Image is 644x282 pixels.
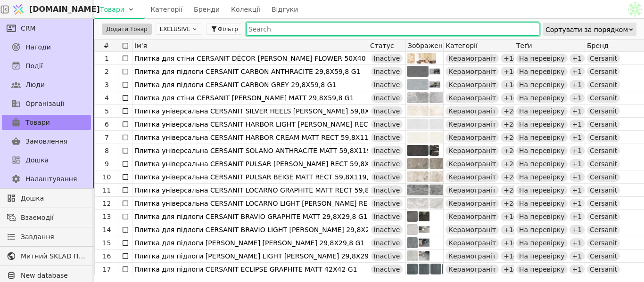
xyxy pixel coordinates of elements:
[134,263,366,276] div: Плитка для підлоги CERSANIT ECLIPSE GRAPHITE MATT 42X42 G1
[519,146,565,155] span: На перевірку
[590,159,617,169] span: Cersanit
[134,65,366,78] div: Плитка для підлоги CERSANIT CARBON ANTHRACITE 29,8X59,8 G1
[21,251,86,261] span: Митний SKLAD Плитка, сантехніка, меблі до ванни
[448,185,496,195] span: Керамограніт
[504,106,562,116] span: + 2 other category
[519,133,565,142] span: На перевірку
[590,238,617,248] span: Cersanit
[448,133,496,142] span: Керамограніт
[590,67,617,76] span: Cersanit
[25,174,77,184] span: Налаштування
[446,42,478,49] span: Категорії
[448,159,496,169] span: Керамограніт
[519,238,565,248] span: На перевірку
[21,24,36,33] span: CRM
[572,106,582,116] span: + 1
[374,199,400,208] span: Inactive
[519,212,565,221] span: На перевірку
[96,210,118,223] div: 13
[134,170,366,184] div: Плитка універсальна CERSANIT PULSAR BEIGE MATT RECT 59,8X119,8 G1
[519,199,565,208] span: На перевірку
[21,271,86,281] span: New database
[590,212,617,221] span: Cersanit
[590,251,617,261] span: Cersanit
[374,146,400,155] span: Inactive
[516,42,532,49] span: Теґи
[374,212,400,221] span: Inactive
[572,212,582,221] span: + 1
[96,236,118,250] div: 15
[11,0,25,18] img: Logo
[448,172,496,182] span: Керамограніт
[2,58,91,73] a: Події
[96,78,118,91] div: 3
[572,133,582,142] span: + 1
[96,157,118,170] div: 9
[102,24,152,35] button: Додати Товар
[519,120,565,129] span: На перевірку
[572,199,582,208] span: + 1
[96,170,118,184] div: 10
[29,4,100,15] span: [DOMAIN_NAME]
[374,225,400,234] span: Inactive
[96,131,118,144] div: 7
[519,54,565,63] span: На перевірку
[590,54,617,63] span: Cersanit
[134,105,366,118] div: Плитка універсальна CERSANIT SILVER HEELS [PERSON_NAME] 59,8X119,8 G1
[572,54,582,63] span: + 1
[504,251,562,261] span: + 1 other category
[374,67,400,76] span: Inactive
[519,225,565,234] span: На перевірку
[572,159,582,169] span: + 1
[134,223,366,236] div: Плитка для підлоги CERSANIT BRAVIO LIGHT [PERSON_NAME] 29,8X29,8 G1
[519,265,565,274] span: На перевірку
[96,197,118,210] div: 12
[572,93,582,103] span: + 1
[572,238,582,248] span: + 1
[590,120,617,129] span: Cersanit
[2,40,91,55] a: Нагоди
[504,199,562,208] span: + 2 other category
[504,238,562,248] span: + 1 other category
[572,225,582,234] span: + 1
[572,265,582,274] span: + 1
[134,250,366,263] div: Плитка для підлоги [PERSON_NAME] LIGHT [PERSON_NAME] 29,8X29,8 G1
[21,193,86,203] span: Дошка
[448,93,496,103] span: Керамограніт
[519,93,565,103] span: На перевірку
[504,212,562,221] span: + 1 other category
[2,191,91,206] a: Дошка
[572,120,582,129] span: + 1
[504,146,562,155] span: + 2 other category
[374,93,400,103] span: Inactive
[374,120,400,129] span: Inactive
[628,2,642,16] img: 265d6d96d7e23aa92801cf2464590ab8
[504,54,562,63] span: + 1 other category
[2,171,91,186] a: Налаштування
[519,172,565,182] span: На перевірку
[2,134,91,149] a: Замовлення
[590,199,617,208] span: Cersanit
[448,106,496,116] span: Керамограніт
[572,67,582,76] span: + 1
[519,106,565,116] span: На перевірку
[448,146,496,155] span: Керамограніт
[504,120,562,129] span: + 2 other category
[519,251,565,261] span: На перевірку
[134,184,366,197] div: Плитка універсальна CERSANIT LOCARNO GRAPHITE MATT RECT 59,8X119,8 G1
[519,80,565,89] span: На перевірку
[587,42,609,49] span: Бренд
[95,40,118,51] div: #
[9,0,94,18] a: [DOMAIN_NAME]
[96,105,118,118] div: 5
[2,96,91,111] a: Організації
[504,80,562,89] span: + 1 other category
[96,263,118,276] div: 17
[134,210,366,223] div: Плитка для підлоги CERSANIT BRAVIO GRAPHITE MATT 29,8X29,8 G1
[134,52,366,65] div: Плитка для стіни CERSANIT DÉCOR [PERSON_NAME] FLOWER 50X40
[134,42,147,49] span: Ім'я
[572,80,582,89] span: + 1
[374,185,400,195] span: Inactive
[448,225,496,234] span: Керамограніт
